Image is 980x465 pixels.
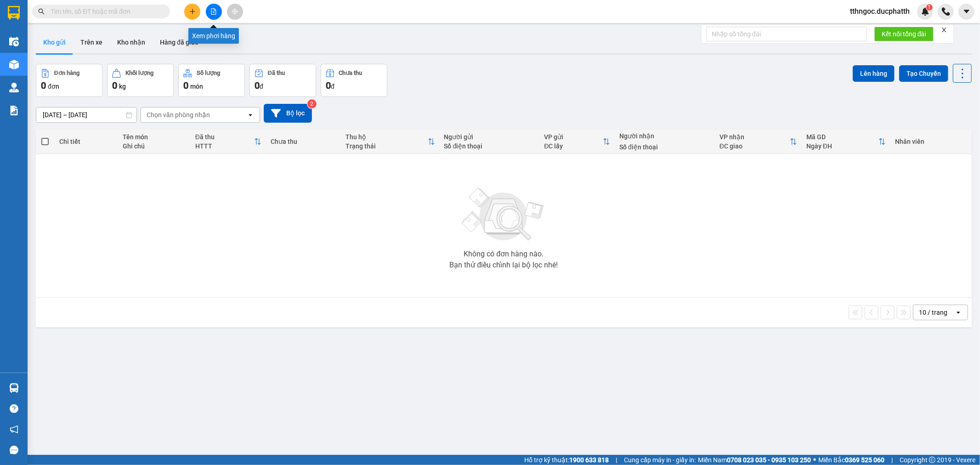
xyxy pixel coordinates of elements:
button: Đã thu0đ [249,64,316,97]
button: Chưa thu0đ [321,64,387,97]
span: aim [232,8,238,15]
div: Trạng thái [346,142,427,150]
div: 10 / trang [919,308,947,317]
svg: open [247,111,254,119]
span: Hỗ trợ kỹ thuật: [524,455,609,465]
span: ⚪️ [813,458,816,462]
span: đ [331,83,334,90]
div: Nhân viên [895,138,967,145]
strong: 1900 633 818 [569,456,609,464]
input: Nhập số tổng đài [706,27,867,41]
div: Mã GD [806,133,878,141]
img: warehouse-icon [9,60,19,69]
span: Miền Bắc [818,455,884,465]
img: logo-vxr [8,6,20,20]
th: Toggle SortBy [539,130,615,154]
div: HTTT [195,142,254,150]
div: Chi tiết [59,138,114,145]
span: plus [189,8,196,15]
div: Số điện thoại [444,142,535,150]
span: 0 [326,80,331,91]
img: svg+xml;base64,PHN2ZyBjbGFzcz0ibGlzdC1wbHVnX19zdmciIHhtbG5zPSJodHRwOi8vd3d3LnczLm9yZy8yMDAwL3N2Zy... [458,182,549,247]
div: Ghi chú [123,142,186,150]
div: VP nhận [719,133,790,141]
span: copyright [929,457,935,463]
button: Khối lượng0kg [107,64,174,97]
th: Toggle SortBy [802,130,890,154]
sup: 1 [926,4,933,11]
div: VP gửi [544,133,603,141]
div: Đã thu [268,70,285,76]
div: Không có đơn hàng nào. [464,250,544,258]
th: Toggle SortBy [715,130,802,154]
span: close [941,27,947,33]
span: search [38,8,45,15]
div: Đã thu [195,133,254,141]
button: caret-down [958,4,974,20]
div: Chưa thu [339,70,363,76]
div: Chưa thu [271,138,337,145]
div: Số lượng [197,70,220,76]
button: Bộ lọc [264,104,312,123]
button: plus [184,4,200,20]
button: Trên xe [73,31,110,53]
div: Bạn thử điều chỉnh lại bộ lọc nhé! [449,261,558,269]
strong: 0369 525 060 [845,456,884,464]
span: tthngoc.ducphatth [843,6,917,17]
div: ĐC giao [719,142,790,150]
button: Tạo Chuyến [899,65,948,82]
div: ĐC lấy [544,142,603,150]
button: Đơn hàng0đơn [36,64,102,97]
span: file-add [210,8,217,15]
img: warehouse-icon [9,383,19,393]
button: Lên hàng [853,65,895,82]
th: Toggle SortBy [191,130,266,154]
span: message [10,446,18,454]
span: đơn [48,83,59,90]
button: Kho gửi [36,31,73,53]
span: 0 [255,80,260,91]
img: phone-icon [942,7,950,16]
div: Người gửi [444,133,535,141]
input: Tìm tên, số ĐT hoặc mã đơn [51,6,159,17]
span: | [616,455,617,465]
span: 0 [183,80,188,91]
div: Thu hộ [346,133,427,141]
div: Người nhận [619,132,710,140]
button: file-add [206,4,222,20]
strong: 0708 023 035 - 0935 103 250 [727,456,811,464]
img: solution-icon [9,106,19,115]
span: 0 [41,80,46,91]
span: | [891,455,893,465]
img: warehouse-icon [9,37,19,46]
th: Toggle SortBy [341,130,439,154]
span: kg [119,83,126,90]
span: 1 [928,4,931,11]
input: Select a date range. [36,108,136,122]
span: đ [260,83,263,90]
span: Miền Nam [698,455,811,465]
span: 0 [112,80,117,91]
span: Cung cấp máy in - giấy in: [624,455,696,465]
div: Xem phơi hàng [188,28,239,44]
span: question-circle [10,404,18,413]
svg: open [955,309,962,316]
div: Ngày ĐH [806,142,878,150]
div: Đơn hàng [54,70,79,76]
img: warehouse-icon [9,83,19,92]
button: Kho nhận [110,31,153,53]
span: món [190,83,203,90]
div: Số điện thoại [619,143,710,151]
button: aim [227,4,243,20]
div: Khối lượng [125,70,153,76]
span: caret-down [963,7,971,16]
button: Hàng đã giao [153,31,206,53]
span: notification [10,425,18,434]
button: Kết nối tổng đài [874,27,934,41]
div: Chọn văn phòng nhận [147,110,210,119]
sup: 2 [307,99,317,108]
div: Tên món [123,133,186,141]
span: Kết nối tổng đài [882,29,926,39]
img: icon-new-feature [921,7,929,16]
button: Số lượng0món [178,64,245,97]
